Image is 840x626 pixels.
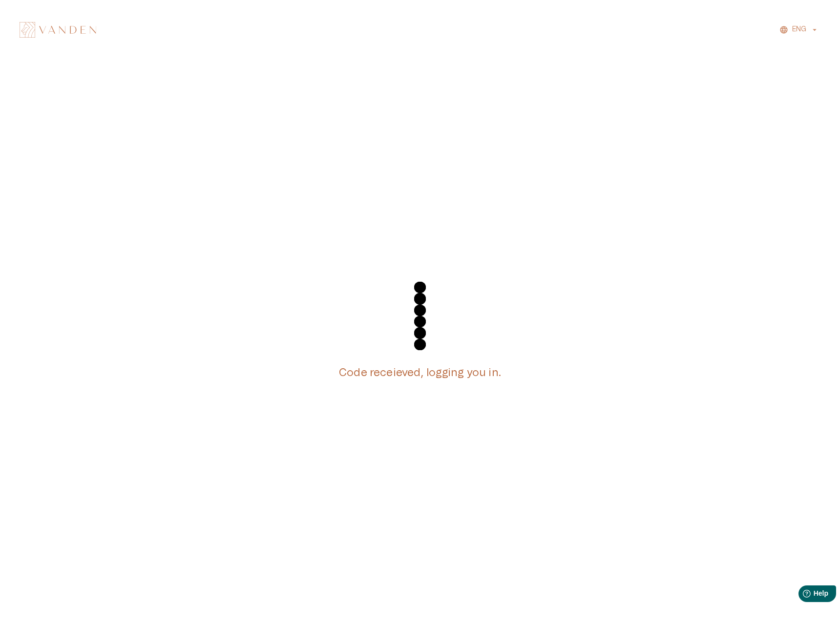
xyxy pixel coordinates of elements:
h5: Code receieved, logging you in. [339,366,501,380]
p: ENG [792,24,806,35]
img: Vanden logo [20,22,96,38]
iframe: Help widget launcher [764,581,840,609]
button: ENG [778,22,820,37]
